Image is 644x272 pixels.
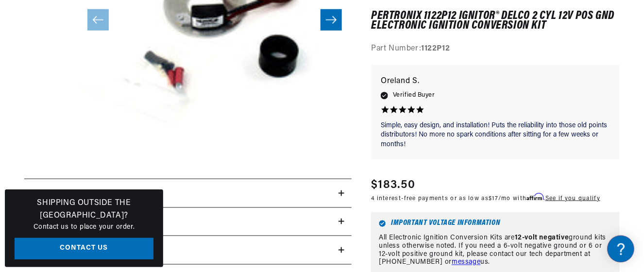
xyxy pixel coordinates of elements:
[24,236,352,264] summary: Installation instructions
[87,9,109,31] button: Slide left
[381,75,610,88] p: Oreland S.
[371,43,620,56] div: Part Number:
[379,235,612,267] p: All Electronic Ignition Conversion Kits are ground kits unless otherwise noted. If you need a 6-v...
[15,238,153,260] a: Contact Us
[515,235,569,242] strong: 12-volt negative
[321,9,342,31] button: Slide right
[527,193,544,201] span: Affirm
[489,196,498,202] span: $17
[393,90,435,101] span: Verified Buyer
[29,187,121,200] h2: Features & Benefits
[381,121,610,150] p: Simple, easy design, and installation! Puts the reliability into those old points distributors! N...
[379,221,612,228] h6: Important Voltage Information
[24,179,352,207] summary: Features & Benefits
[545,196,600,202] a: See if you qualify - Learn more about Affirm Financing (opens in modal)
[15,197,153,222] h3: Shipping Outside the [GEOGRAPHIC_DATA]?
[452,259,481,266] a: message
[15,222,153,233] p: Contact us to place your order.
[422,45,450,53] strong: 1122P12
[371,11,620,31] h1: PerTronix 1122P12 Ignitor® Delco 2 cyl 12v Pos Gnd Electronic Ignition Conversion Kit
[24,208,352,236] summary: Specifications
[371,194,600,203] p: 4 interest-free payments or as low as /mo with .
[371,176,415,194] span: $183.50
